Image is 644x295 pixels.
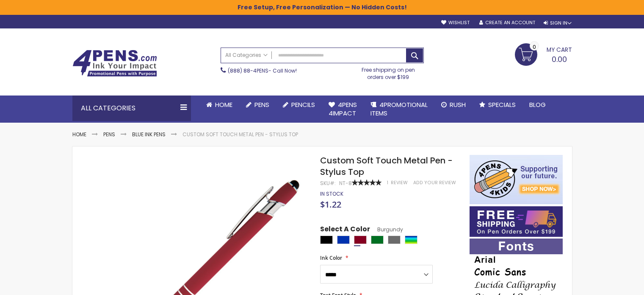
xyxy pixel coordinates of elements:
iframe: Google Customer Reviews [574,272,644,295]
span: Specials [488,100,516,109]
span: Pencils [291,100,315,109]
div: Sign In [544,20,572,26]
span: 4PROMOTIONAL ITEMS [370,100,428,118]
a: Home [199,96,239,114]
div: 100% [352,180,381,185]
span: Review [391,180,408,186]
a: Wishlist [441,20,470,26]
a: Home [72,131,86,138]
a: Pencils [276,96,322,114]
div: Assorted [405,236,417,244]
span: 4Pens 4impact [329,100,357,118]
span: Ink Color [320,254,342,261]
span: $1.22 [320,199,341,210]
div: All Categories [72,96,191,121]
a: Create an Account [479,20,535,26]
a: Rush [434,96,473,114]
span: All Categories [225,52,268,59]
div: Green [371,236,384,244]
a: 4PROMOTIONALITEMS [364,96,434,123]
img: 4Pens Custom Pens and Promotional Products [72,50,157,77]
span: 1 [387,180,388,186]
span: Burgundy [370,226,403,233]
div: Free shipping on pen orders over $199 [353,63,424,80]
span: 0.00 [552,54,567,65]
span: Blog [529,100,546,109]
a: Pens [103,131,115,138]
img: Free shipping on orders over $199 [470,206,563,237]
img: 4pens 4 kids [470,155,563,204]
span: Select A Color [320,225,370,236]
strong: SKU [320,180,336,187]
span: In stock [320,190,343,197]
a: 4Pens4impact [322,96,364,123]
a: Add Your Review [413,180,456,186]
div: NT-8 [339,180,352,187]
span: Custom Soft Touch Metal Pen - Stylus Top [320,155,453,178]
div: Black [320,236,333,244]
a: 1 Review [387,180,409,186]
span: Home [215,100,232,109]
a: (888) 88-4PENS [228,67,268,74]
a: Specials [473,96,522,114]
div: Blue [337,236,350,244]
a: 0.00 0 [515,43,572,65]
a: Blog [522,96,553,114]
span: Rush [450,100,466,109]
div: Grey [388,236,401,244]
a: Pens [239,96,276,114]
div: Availability [320,191,343,197]
div: Burgundy [354,236,367,244]
li: Custom Soft Touch Metal Pen - Stylus Top [182,131,298,138]
a: Blue ink Pens [132,131,166,138]
span: Pens [254,100,269,109]
a: All Categories [221,48,272,62]
span: - Call Now! [228,67,297,74]
span: 0 [533,43,536,51]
